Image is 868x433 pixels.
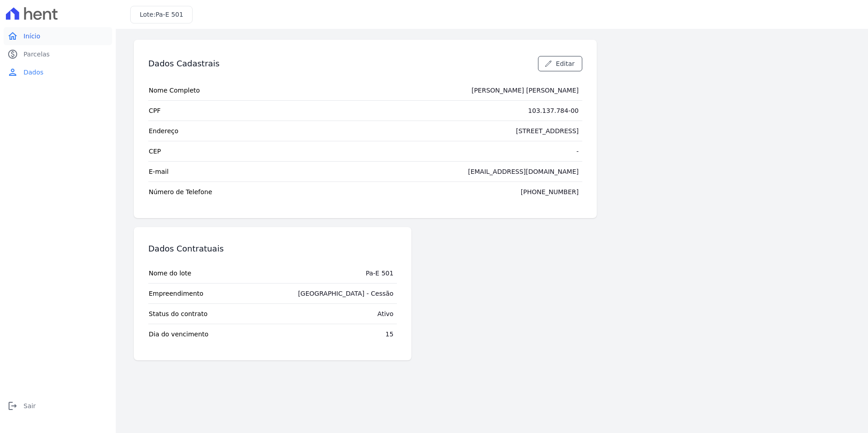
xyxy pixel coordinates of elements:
h3: Dados Cadastrais [148,58,220,69]
h3: Dados Contratuais [148,243,224,254]
span: Número de Telefone [149,187,212,196]
h3: Lote: [140,10,183,19]
span: Início [24,32,40,41]
i: logout [7,400,18,411]
a: homeInício [4,27,112,45]
span: Sair [24,401,36,410]
span: Editar [556,59,575,68]
i: person [7,67,18,78]
div: Ativo [377,309,394,318]
div: [EMAIL_ADDRESS][DOMAIN_NAME] [468,167,579,176]
a: Editar [538,56,582,71]
span: Endereço [149,126,179,135]
a: paidParcelas [4,45,112,63]
div: 15 [386,330,394,339]
div: 103.137.784-00 [528,106,579,115]
i: paid [7,49,18,60]
span: Pa-E 501 [156,11,183,18]
div: [PHONE_NUMBER] [521,187,579,196]
a: logoutSair [4,397,112,415]
i: home [7,31,18,42]
a: personDados [4,63,112,81]
div: [GEOGRAPHIC_DATA] - Cessão [298,289,393,298]
div: Pa-E 501 [366,269,393,278]
span: Empreendimento [149,289,203,298]
span: CEP [149,147,161,156]
div: [PERSON_NAME] [PERSON_NAME] [472,86,579,95]
span: Dados [24,68,43,77]
span: Nome do lote [149,269,191,278]
div: - [576,147,579,156]
span: Dia do vencimento [149,330,208,339]
span: E-mail [149,167,169,176]
span: CPF [149,106,160,115]
span: Nome Completo [149,86,200,95]
div: [STREET_ADDRESS] [516,126,579,135]
span: Parcelas [24,50,50,59]
span: Status do contrato [149,309,208,318]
